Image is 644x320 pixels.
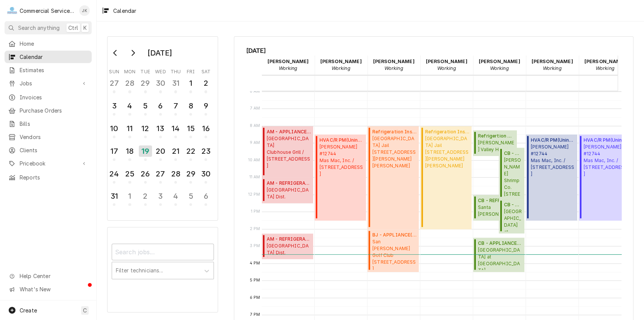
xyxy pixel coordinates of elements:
a: Go to Help Center [5,270,92,282]
div: Refrigeration Installation(Awaiting (Ordered) Parts)[GEOGRAPHIC_DATA] Jail[STREET_ADDRESS][PERSON... [367,126,419,229]
span: [PERSON_NAME] #12744 Mas Mac, Inc. / [STREET_ADDRESS] [320,144,364,178]
a: Purchase Orders [5,104,92,117]
span: CB - APPLIANCE ( Finalized ) [504,201,522,208]
span: Refrigertion Repair ( Finalized ) [478,133,515,139]
span: Home [20,40,88,48]
div: 7 [170,100,181,111]
span: Bills [20,120,88,128]
div: 8 [185,100,197,111]
div: 19 [139,145,152,157]
span: [GEOGRAPHIC_DATA] at [GEOGRAPHIC_DATA] [STREET_ADDRESS] [504,208,522,231]
th: Wednesday [153,66,168,75]
div: 23 [200,145,212,157]
div: Joey Gallegos - Working [579,56,632,74]
th: Tuesday [138,66,153,75]
span: [PERSON_NAME] Shrimp Co. [STREET_ADDRESS] [504,157,522,197]
strong: [PERSON_NAME] [426,59,467,64]
div: 4 [124,100,135,111]
div: Calendar Filters [112,237,214,287]
span: 5 PM [248,277,262,283]
span: [PERSON_NAME] Valley Health [STREET_ADDRESS][PERSON_NAME] [478,139,515,154]
span: Calendar [20,53,88,61]
div: 27 [108,77,120,89]
span: [DATE] [246,46,621,56]
span: Estimates [20,66,88,74]
em: Working [543,65,561,71]
div: 14 [170,123,181,134]
em: Working [490,65,509,71]
div: 29 [140,77,151,89]
a: Calendar [5,51,92,63]
div: 31 [108,190,120,202]
div: 6 [200,190,212,202]
div: [Service] CB - REFRIGERATION Santa Cruz Market Santa Cruz Market / 19 E Romie Ln, Salinas, CA 939... [473,195,517,221]
div: [Service] Refrigeration Installation San Benito County Jail 710 Flynn Rd, Hollister, CA 95023 ID:... [420,126,472,229]
div: John Key's Avatar [79,5,90,16]
div: [Service] AM - REFRIGERATION Alisal School Dist. ALISAL DISTRICT WAREHOUSE / 1240 Cooper Ave, Sal... [262,233,314,259]
span: C [83,306,87,314]
a: Estimates [5,64,92,76]
a: Reports [5,171,92,184]
div: [Service] HVAC/R PM McDonald's #12744 Mas Mac, Inc. / 1459 Main St, Watsonville, CA 95076 ID: JOB... [526,134,578,220]
span: [GEOGRAPHIC_DATA] Jail [STREET_ADDRESS][PERSON_NAME][PERSON_NAME] [372,135,417,169]
div: 5 [140,100,151,111]
strong: [PERSON_NAME] [584,59,626,64]
input: Search jobs... [112,244,214,260]
span: Refrigeration Installation ( Awaiting (Ordered) Parts ) [372,128,417,135]
em: Working [437,65,456,71]
div: Commercial Service Co.'s Avatar [7,5,17,16]
div: 18 [124,145,135,157]
div: 28 [124,77,135,89]
div: [Service] BJ - APPLIANCE San Juan Oaks Golf Club 36°N / Union Rd, Hollister, CA 95023 ID: JOB-925... [367,229,419,272]
span: [GEOGRAPHIC_DATA] Dist. [PERSON_NAME] [PERSON_NAME] / [STREET_ADDRESS][PERSON_NAME] [267,187,311,201]
span: What's New [20,285,87,293]
span: CB - APPLIANCE ( Finalized ) [478,240,522,247]
span: Create [20,307,37,314]
div: Brandon Johnson - Working [367,56,420,74]
em: Working [331,65,350,71]
span: AM - APPLIANCE ( Finalized ) [267,128,311,135]
div: 28 [170,168,181,179]
div: 25 [124,168,135,179]
button: Go to previous month [108,47,123,59]
span: K [83,24,87,32]
div: Commercial Service Co. [20,7,75,15]
div: CB - APPLIANCE(Finalized)[PERSON_NAME] Shrimp Co.[STREET_ADDRESS] [499,148,524,199]
div: [Service] HVAC/R PM McDonald's #12744 Mas Mac, Inc. / 1459 Main St, Watsonville, CA 95076 ID: JOB... [315,134,366,220]
a: Clients [5,144,92,156]
strong: [PERSON_NAME] [267,59,309,64]
span: [GEOGRAPHIC_DATA] Clubhouse Grill / [STREET_ADDRESS] [267,135,311,169]
div: 5 [185,190,197,202]
div: Calendar Day Picker [107,36,218,221]
div: 16 [200,123,212,134]
span: 7 PM [248,312,262,318]
span: [PERSON_NAME] #12744 Mas Mac, Inc. / [STREET_ADDRESS] [531,144,575,178]
span: 8 AM [248,123,262,129]
span: CB - REFRIGERATION ( Finalized ) [478,197,515,204]
a: Go to Jobs [5,77,92,90]
span: 9 AM [248,140,262,146]
th: Saturday [198,66,214,75]
span: Ctrl [68,24,78,32]
div: BJ - APPLIANCE(Active)San [PERSON_NAME] Golf Club[STREET_ADDRESS] [367,229,419,272]
div: 3 [108,100,120,111]
div: 2 [140,190,151,202]
div: CB - REFRIGERATION(Finalized)Santa [PERSON_NAME] MarketSanta [PERSON_NAME] Market / [STREET_ADDRE... [473,195,517,221]
th: Friday [183,66,198,75]
div: JK [79,5,90,16]
span: BJ - APPLIANCE ( Active ) [372,232,417,238]
span: 6 AM [248,88,262,94]
div: AM - APPLIANCE(Finalized)[GEOGRAPHIC_DATA]Clubhouse Grill / [STREET_ADDRESS] [262,126,314,178]
button: Search anythingCtrlK [5,21,92,34]
div: 27 [155,168,166,179]
span: Santa [PERSON_NAME] Market Santa [PERSON_NAME] Market / [STREET_ADDRESS][PERSON_NAME] [478,204,515,218]
span: [PERSON_NAME] #12744 Mas Mac, Inc. / [STREET_ADDRESS] [584,144,628,178]
th: Sunday [107,66,122,75]
div: 17 [108,145,120,157]
span: Help Center [20,272,87,280]
div: 11 [124,123,135,134]
div: HVAC/R PM(Uninvoiced)[PERSON_NAME] #12744Mas Mac, Inc. / [STREET_ADDRESS] [526,134,578,220]
a: Go to Pricebook [5,157,92,170]
span: HVAC/R PM ( Uninvoiced ) [320,137,364,144]
div: 31 [170,77,181,89]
